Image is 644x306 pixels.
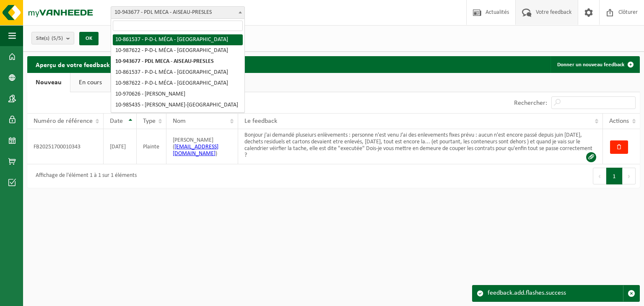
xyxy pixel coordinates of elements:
div: Affichage de l'élément 1 à 1 sur 1 éléments [31,169,137,184]
span: Le feedback [244,118,277,124]
td: Bonjour j'ai demandé pluseiurs enlèvements : personne n'est venu J'ai des enlevements fixes prévu... [238,129,603,164]
td: [PERSON_NAME] ( ) [166,129,238,164]
h2: Aperçu de votre feedback [27,56,118,73]
td: FB20251700010343 [27,129,104,164]
span: Nom [173,118,186,124]
td: Plainte [137,129,166,164]
button: Previous [593,168,606,184]
span: Numéro de référence [34,118,93,124]
li: 10-861537 - P-D-L MÉCA - [GEOGRAPHIC_DATA] [113,34,243,45]
label: Rechercher: [514,100,547,106]
a: Donner un nouveau feedback [551,56,639,73]
span: Actions [609,118,629,124]
count: (5/5) [52,36,63,41]
span: Date [110,118,123,124]
button: OK [79,32,99,45]
span: 10-943677 - PDL MECA - AISEAU-PRESLES [111,7,244,18]
li: 10-987622 - P-D-L MÉCA - [GEOGRAPHIC_DATA] [113,78,243,89]
button: Next [623,168,636,184]
li: 10-985435 - [PERSON_NAME]-[GEOGRAPHIC_DATA] [113,100,243,111]
a: [EMAIL_ADDRESS][DOMAIN_NAME] [173,144,218,157]
a: En cours [70,73,110,92]
a: Nouveau [27,73,70,92]
span: 10-943677 - PDL MECA - AISEAU-PRESLES [111,6,245,19]
li: 10-861537 - P-D-L MÉCA - [GEOGRAPHIC_DATA] [113,67,243,78]
span: Type [143,118,156,124]
button: Site(s)(5/5) [31,32,74,44]
span: Site(s) [36,32,63,45]
td: [DATE] [104,129,137,164]
li: 10-970626 - [PERSON_NAME] [113,89,243,100]
li: 10-987622 - P-D-L MÉCA - [GEOGRAPHIC_DATA] [113,45,243,56]
button: 1 [606,168,623,184]
div: feedback.add.flashes.success [488,285,623,301]
li: 10-943677 - PDL MECA - AISEAU-PRESLES [113,56,243,67]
